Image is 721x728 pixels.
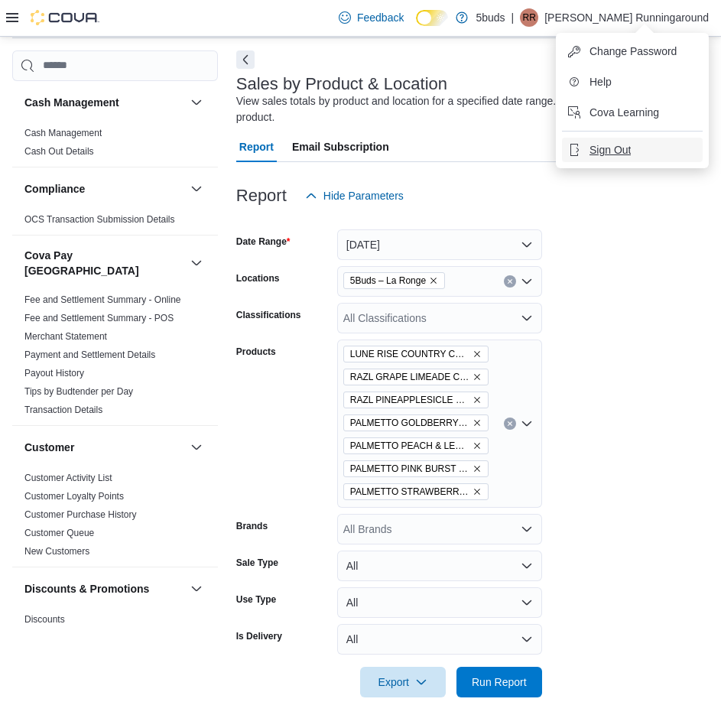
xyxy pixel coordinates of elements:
[337,229,542,260] button: [DATE]
[504,418,516,430] button: Clear input
[504,275,516,288] button: Clear input
[12,291,218,425] div: Cova Pay [GEOGRAPHIC_DATA]
[12,469,218,567] div: Customer
[343,392,489,408] span: RAZL PINEAPPLESICLE CART 1ML
[589,44,677,59] span: Change Password
[236,50,255,69] button: Next
[523,8,536,27] span: RR
[24,349,155,360] a: Payment and Settlement Details
[24,127,102,139] span: Cash Management
[343,369,489,385] span: RAZL GRAPE LIMEADE CART 1ML
[24,613,65,626] span: Discounts
[236,346,276,358] label: Products
[343,346,489,362] span: LUNE RISE COUNTRY COOKIES PR 28X0.5G
[337,624,542,655] button: All
[337,587,542,618] button: All
[369,667,437,697] span: Export
[323,188,404,203] span: Hide Parameters
[589,105,659,120] span: Cova Learning
[473,487,482,496] button: Remove PALMETTO STRAWBERRY & KIWI 3IN1 DISP. PEN 1ML from selection in this group
[236,309,301,321] label: Classifications
[472,674,527,690] span: Run Report
[24,95,184,110] button: Cash Management
[333,2,410,33] a: Feedback
[476,8,505,27] p: 5buds
[236,75,447,93] h3: Sales by Product & Location
[24,509,137,520] a: Customer Purchase History
[337,551,542,581] button: All
[520,8,538,27] div: Riel Runningaround
[24,405,102,415] a: Transaction Details
[24,546,89,557] a: New Customers
[343,272,445,289] span: 5Buds – La Ronge
[473,418,482,427] button: Remove PALMETTO GOLDBERRY 28G from selection in this group
[24,313,174,323] a: Fee and Settlement Summary - POS
[236,593,276,606] label: Use Type
[24,581,184,596] button: Discounts & Promotions
[31,10,99,25] img: Cova
[343,460,489,477] span: PALMETTO PINK BURST & MELONBERRY 3IN1 DISP. PEN 1ML
[24,440,184,455] button: Customer
[24,248,184,278] button: Cova Pay [GEOGRAPHIC_DATA]
[350,392,469,408] span: RAZL PINEAPPLESICLE CART 1ML
[521,275,533,288] button: Open list of options
[24,330,107,343] span: Merchant Statement
[236,630,282,642] label: Is Delivery
[24,213,175,226] span: OCS Transaction Submission Details
[24,95,119,110] h3: Cash Management
[360,667,446,697] button: Export
[292,132,389,162] span: Email Subscription
[24,386,133,397] a: Tips by Budtender per Day
[239,132,274,162] span: Report
[562,39,703,63] button: Change Password
[236,272,280,284] label: Locations
[24,581,149,596] h3: Discounts & Promotions
[24,385,133,398] span: Tips by Budtender per Day
[24,545,89,557] span: New Customers
[350,484,469,499] span: PALMETTO STRAWBERRY & KIWI 3IN1 DISP. PEN 1ML
[24,181,184,197] button: Compliance
[24,509,137,521] span: Customer Purchase History
[473,464,482,473] button: Remove PALMETTO PINK BURST & MELONBERRY 3IN1 DISP. PEN 1ML from selection in this group
[350,273,426,288] span: 5Buds – La Ronge
[24,491,124,502] a: Customer Loyalty Points
[24,614,65,625] a: Discounts
[24,473,112,483] a: Customer Activity List
[236,187,287,205] h3: Report
[24,312,174,324] span: Fee and Settlement Summary - POS
[562,138,703,162] button: Sign Out
[12,610,218,671] div: Discounts & Promotions
[12,124,218,167] div: Cash Management
[12,210,218,235] div: Compliance
[187,254,206,272] button: Cova Pay [GEOGRAPHIC_DATA]
[187,180,206,198] button: Compliance
[236,93,701,125] div: View sales totals by product and location for a specified date range. Details include tax types p...
[236,236,291,248] label: Date Range
[589,142,631,158] span: Sign Out
[236,520,268,532] label: Brands
[236,557,278,569] label: Sale Type
[187,580,206,598] button: Discounts & Promotions
[350,369,469,385] span: RAZL GRAPE LIMEADE CART 1ML
[24,181,85,197] h3: Compliance
[343,414,489,431] span: PALMETTO GOLDBERRY 28G
[24,214,175,225] a: OCS Transaction Submission Details
[544,8,709,27] p: [PERSON_NAME] Runningaround
[24,294,181,306] span: Fee and Settlement Summary - Online
[473,349,482,359] button: Remove LUNE RISE COUNTRY COOKIES PR 28X0.5G from selection in this group
[350,415,469,431] span: PALMETTO GOLDBERRY 28G
[562,100,703,125] button: Cova Learning
[473,372,482,382] button: Remove RAZL GRAPE LIMEADE CART 1ML from selection in this group
[350,438,469,453] span: PALMETTO PEACH & LEMONADE 3IN1 DISP. PEN 1ML
[512,8,515,27] p: |
[521,418,533,430] button: Open list of options
[416,10,448,26] input: Dark Mode
[562,70,703,94] button: Help
[24,368,84,379] a: Payout History
[24,331,107,342] a: Merchant Statement
[24,146,94,157] a: Cash Out Details
[521,523,533,535] button: Open list of options
[24,440,74,455] h3: Customer
[24,490,124,502] span: Customer Loyalty Points
[187,93,206,112] button: Cash Management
